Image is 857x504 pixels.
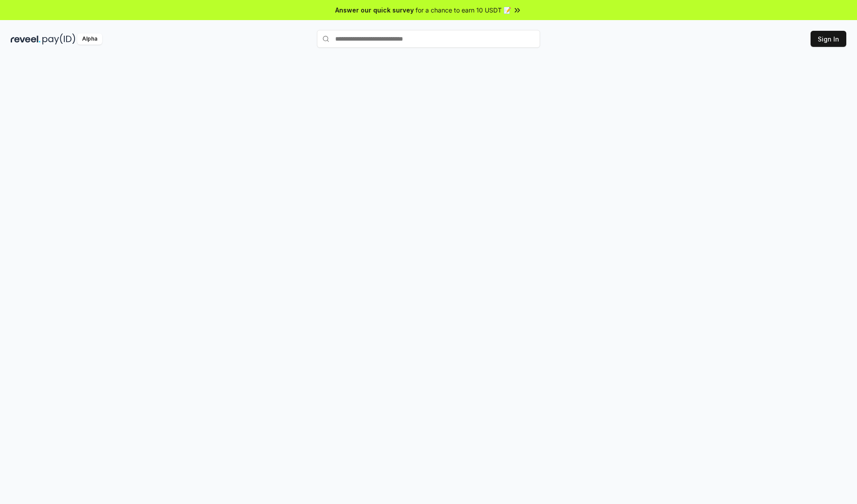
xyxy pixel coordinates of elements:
span: Answer our quick survey [335,5,414,15]
img: pay_id [42,33,75,45]
div: Alpha [77,33,102,45]
img: reveel_dark [11,33,41,45]
button: Sign In [811,31,846,47]
span: for a chance to earn 10 USDT 📝 [416,5,511,15]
